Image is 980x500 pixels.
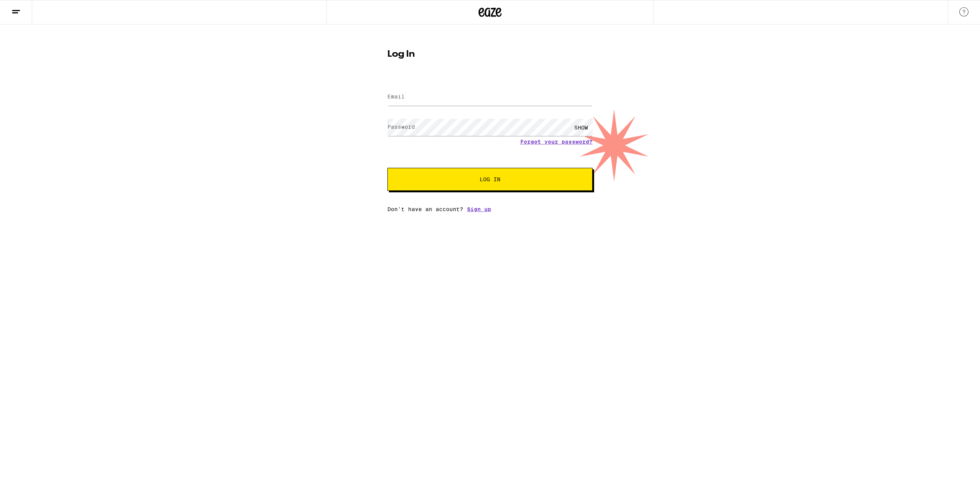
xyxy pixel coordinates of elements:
[480,177,500,182] span: Log In
[387,168,593,191] button: Log In
[467,206,491,212] a: Sign up
[520,139,593,145] a: Forgot your password?
[387,89,593,106] input: Email
[387,50,593,59] h1: Log In
[570,119,593,136] div: SHOW
[387,206,593,212] div: Don't have an account?
[387,93,405,100] label: Email
[387,124,415,130] label: Password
